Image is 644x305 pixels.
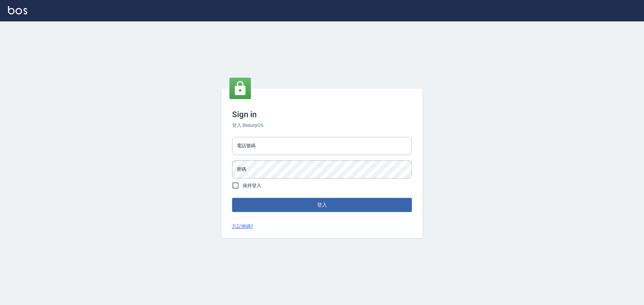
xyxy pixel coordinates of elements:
img: Logo [8,6,27,14]
h3: Sign in [232,110,412,119]
button: 登入 [232,198,412,212]
a: 忘記密碼? [232,223,253,230]
span: 保持登入 [243,182,261,189]
h6: 登入 BeautyOS [232,122,412,129]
